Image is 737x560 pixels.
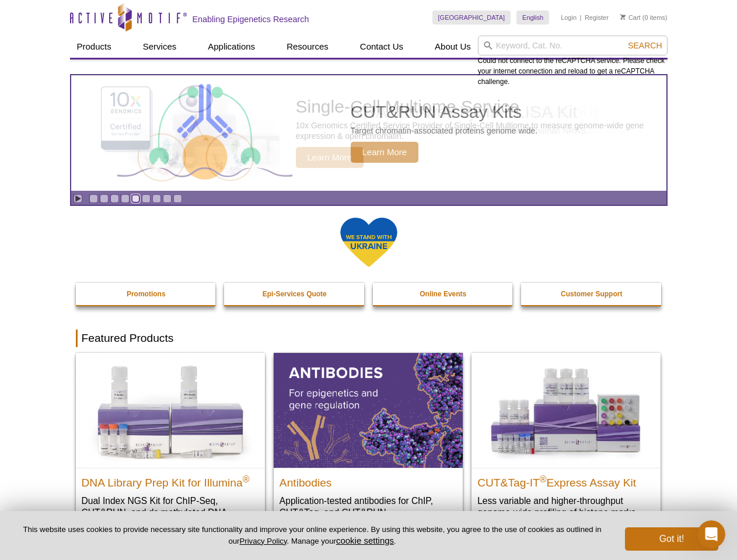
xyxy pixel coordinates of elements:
a: Privacy Policy [239,537,287,545]
a: Epi-Services Quote [224,283,365,305]
a: All Antibodies Antibodies Application-tested antibodies for ChIP, CUT&Tag, and CUT&RUN. [274,353,463,530]
a: Contact Us [353,36,410,58]
button: Search [624,40,665,51]
a: Register [585,13,609,22]
li: | [580,10,582,24]
sup: ® [243,474,250,484]
input: Keyword, Cat. No. [478,36,668,55]
sup: ® [540,474,547,484]
a: Services [136,36,184,58]
img: CUT&Tag-IT® Express Assay Kit [471,353,661,467]
p: Dual Index NGS Kit for ChIP-Seq, CUT&RUN, and ds methylated DNA assays. [82,495,259,530]
strong: Promotions [127,290,166,298]
a: Toggle autoplay [74,194,82,203]
button: Got it! [625,527,718,551]
iframe: Intercom live chat [697,520,725,548]
div: Could not connect to the reCAPTCHA service. Please check your internet connection and reload to g... [478,36,668,87]
h2: Featured Products [76,330,662,347]
img: Your Cart [620,14,626,20]
a: Applications [201,36,262,58]
a: Customer Support [521,283,662,305]
a: CUT&Tag-IT® Express Assay Kit CUT&Tag-IT®Express Assay Kit Less variable and higher-throughput ge... [471,353,661,530]
h2: Enabling Epigenetics Research [193,14,309,24]
span: Search [628,41,662,50]
li: (0 items) [620,10,668,24]
p: This website uses cookies to provide necessary site functionality and improve your online experie... [19,524,606,547]
a: Go to slide 6 [142,194,151,203]
a: Go to slide 9 [173,194,182,203]
a: Go to slide 3 [110,194,119,203]
a: Go to slide 8 [163,194,172,203]
a: Go to slide 4 [121,194,130,203]
a: Go to slide 1 [89,194,98,203]
h2: Antibodies [280,471,457,489]
a: Promotions [76,283,217,305]
strong: Online Events [420,290,466,298]
strong: Customer Support [561,290,622,298]
a: Login [561,13,577,22]
a: English [516,10,549,24]
img: All Antibodies [274,353,463,467]
h2: CUT&Tag-IT Express Assay Kit [477,471,655,489]
a: Products [70,36,118,58]
a: Go to slide 5 [131,194,140,203]
button: cookie settings [336,535,394,545]
a: Resources [280,36,336,58]
h2: DNA Library Prep Kit for Illumina [82,471,259,489]
p: Less variable and higher-throughput genome-wide profiling of histone marks​. [477,495,655,519]
img: We Stand With Ukraine [340,216,398,268]
a: DNA Library Prep Kit for Illumina DNA Library Prep Kit for Illumina® Dual Index NGS Kit for ChIP-... [76,353,265,541]
a: Online Events [373,283,514,305]
a: Go to slide 7 [152,194,161,203]
strong: Epi-Services Quote [263,290,327,298]
p: Application-tested antibodies for ChIP, CUT&Tag, and CUT&RUN. [280,495,457,519]
a: Go to slide 2 [100,194,109,203]
a: Cart [620,13,641,22]
img: DNA Library Prep Kit for Illumina [76,353,265,467]
a: [GEOGRAPHIC_DATA] [432,10,511,24]
a: About Us [428,36,478,58]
